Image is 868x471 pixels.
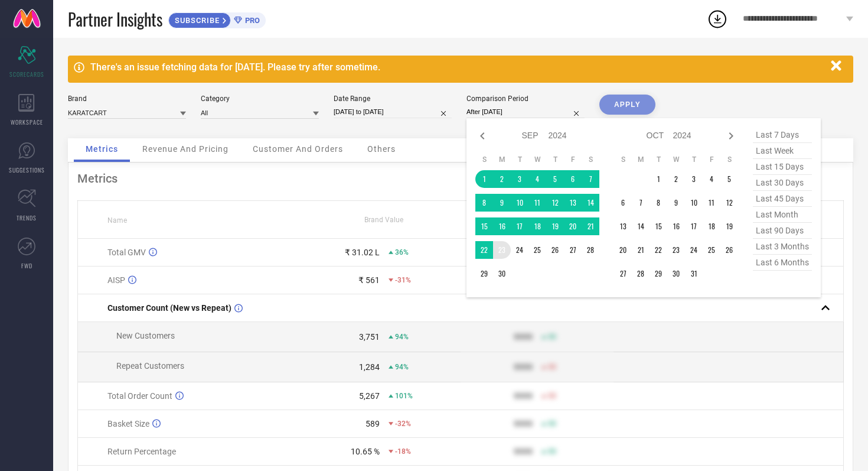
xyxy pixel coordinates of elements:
[614,241,632,259] td: Sun Oct 20 2024
[546,217,564,235] td: Thu Sep 19 2024
[632,265,650,282] td: Mon Oct 28 2024
[546,155,564,164] th: Thursday
[528,155,546,164] th: Wednesday
[86,144,118,154] span: Metrics
[242,16,260,25] span: PRO
[334,95,452,103] div: Date Range
[528,241,546,259] td: Wed Sep 25 2024
[667,265,685,282] td: Wed Oct 30 2024
[703,194,720,212] td: Fri Oct 11 2024
[614,194,632,212] td: Sun Oct 06 2024
[395,248,409,256] span: 36%
[511,217,528,235] td: Tue Sep 17 2024
[582,194,599,212] td: Sat Sep 14 2024
[367,144,396,154] span: Others
[703,155,720,164] th: Friday
[548,420,556,428] span: 50
[753,127,812,143] span: last 7 days
[548,447,556,456] span: 50
[511,155,528,164] th: Tuesday
[753,223,812,239] span: last 90 days
[582,155,599,164] th: Saturday
[395,333,409,341] span: 94%
[395,420,411,428] span: -32%
[703,217,720,235] td: Fri Oct 18 2024
[650,170,667,188] td: Tue Oct 01 2024
[703,170,720,188] td: Fri Oct 04 2024
[17,213,37,222] span: TRENDS
[253,144,343,154] span: Customer And Orders
[514,447,533,456] div: 9999
[514,391,533,401] div: 9999
[511,241,528,259] td: Tue Sep 24 2024
[514,332,533,342] div: 9999
[546,194,564,212] td: Thu Sep 12 2024
[116,361,184,371] span: Repeat Customers
[720,241,738,259] td: Sat Oct 26 2024
[667,241,685,259] td: Wed Oct 23 2024
[753,191,812,207] span: last 45 days
[667,194,685,212] td: Wed Oct 09 2024
[667,155,685,164] th: Wednesday
[528,217,546,235] td: Wed Sep 18 2024
[511,194,528,212] td: Tue Sep 10 2024
[475,129,490,143] div: Previous month
[632,217,650,235] td: Mon Oct 14 2024
[366,419,380,428] div: 589
[493,217,511,235] td: Mon Sep 16 2024
[720,217,738,235] td: Sat Oct 19 2024
[582,170,599,188] td: Sat Sep 07 2024
[493,170,511,188] td: Mon Sep 02 2024
[107,248,146,257] span: Total GMV
[77,171,844,186] div: Metrics
[351,447,380,456] div: 10.65 %
[720,194,738,212] td: Sat Oct 12 2024
[359,362,380,372] div: 1,284
[720,155,738,164] th: Saturday
[546,241,564,259] td: Thu Sep 26 2024
[514,362,533,372] div: 9999
[667,217,685,235] td: Wed Oct 16 2024
[358,275,380,285] div: ₹ 561
[753,207,812,223] span: last month
[107,391,172,401] span: Total Order Count
[359,391,380,401] div: 5,267
[334,106,452,118] input: Select date range
[753,239,812,255] span: last 3 months
[564,155,582,164] th: Friday
[11,118,43,126] span: WORKSPACE
[493,194,511,212] td: Mon Sep 09 2024
[564,194,582,212] td: Fri Sep 13 2024
[685,170,703,188] td: Thu Oct 03 2024
[632,194,650,212] td: Mon Oct 07 2024
[528,194,546,212] td: Wed Sep 11 2024
[753,159,812,175] span: last 15 days
[168,9,266,28] a: SUBSCRIBEPRO
[632,155,650,164] th: Monday
[720,170,738,188] td: Sat Oct 05 2024
[21,261,32,270] span: FWD
[475,217,493,235] td: Sun Sep 15 2024
[364,216,403,224] span: Brand Value
[107,303,231,313] span: Customer Count (New vs Repeat)
[395,276,411,284] span: -31%
[493,241,511,259] td: Mon Sep 23 2024
[107,275,125,285] span: AISP
[475,194,493,212] td: Sun Sep 08 2024
[650,265,667,282] td: Tue Oct 29 2024
[395,447,411,456] span: -18%
[685,194,703,212] td: Thu Oct 10 2024
[548,392,556,400] span: 50
[564,241,582,259] td: Fri Sep 27 2024
[201,95,319,103] div: Category
[493,155,511,164] th: Monday
[466,106,585,118] input: Select comparison period
[650,217,667,235] td: Tue Oct 15 2024
[546,170,564,188] td: Thu Sep 05 2024
[107,447,176,456] span: Return Percentage
[475,155,493,164] th: Sunday
[9,165,45,174] span: SUGGESTIONS
[582,241,599,259] td: Sat Sep 28 2024
[703,241,720,259] td: Fri Oct 25 2024
[395,363,409,371] span: 94%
